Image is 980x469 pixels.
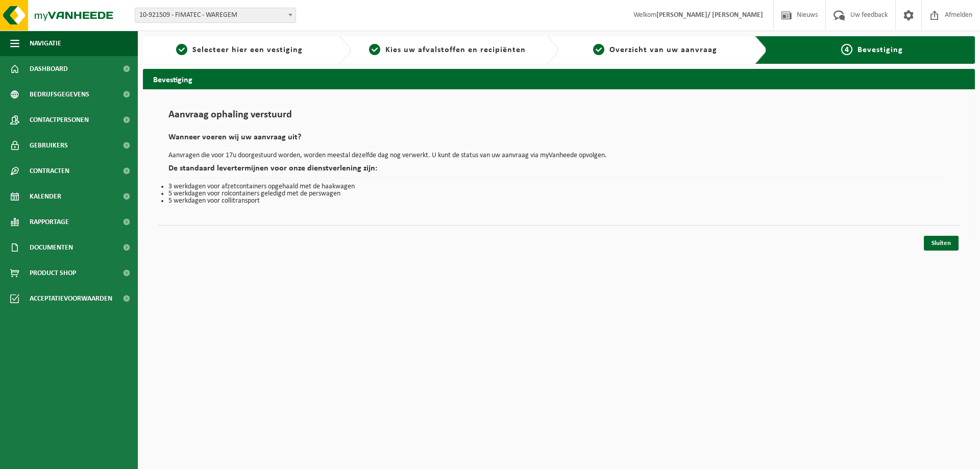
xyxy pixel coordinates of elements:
span: 10-921509 - FIMATEC - WAREGEM [135,8,296,22]
span: Product Shop [30,260,76,286]
strong: [PERSON_NAME]/ [PERSON_NAME] [656,11,763,19]
span: Dashboard [30,56,68,82]
span: 3 [593,44,604,55]
span: 2 [369,44,380,55]
span: Gebruikers [30,133,68,158]
span: 1 [176,44,187,55]
span: 4 [841,44,852,55]
p: Aanvragen die voor 17u doorgestuurd worden, worden meestal dezelfde dag nog verwerkt. U kunt de s... [168,152,949,159]
span: 10-921509 - FIMATEC - WAREGEM [135,8,296,23]
span: Contactpersonen [30,107,89,133]
span: Bevestiging [857,46,903,54]
h2: De standaard levertermijnen voor onze dienstverlening zijn: [168,164,949,178]
span: Overzicht van uw aanvraag [609,46,717,54]
li: 3 werkdagen voor afzetcontainers opgehaald met de haakwagen [168,183,949,190]
li: 5 werkdagen voor collitransport [168,198,949,205]
span: Bedrijfsgegevens [30,82,89,107]
span: Kies uw afvalstoffen en recipiënten [385,46,526,54]
a: Sluiten [924,236,959,251]
span: Documenten [30,235,73,260]
span: Rapportage [30,209,69,235]
span: Kalender [30,184,61,209]
a: 3Overzicht van uw aanvraag [564,44,747,56]
span: Contracten [30,158,69,184]
a: 2Kies uw afvalstoffen en recipiënten [356,44,539,56]
a: 1Selecteer hier een vestiging [148,44,331,56]
span: Selecteer hier een vestiging [192,46,303,54]
li: 5 werkdagen voor rolcontainers geledigd met de perswagen [168,190,949,198]
h2: Wanneer voeren wij uw aanvraag uit? [168,133,949,147]
h1: Aanvraag ophaling verstuurd [168,110,949,126]
span: Acceptatievoorwaarden [30,286,112,311]
h2: Bevestiging [143,69,975,89]
span: Navigatie [30,31,61,56]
